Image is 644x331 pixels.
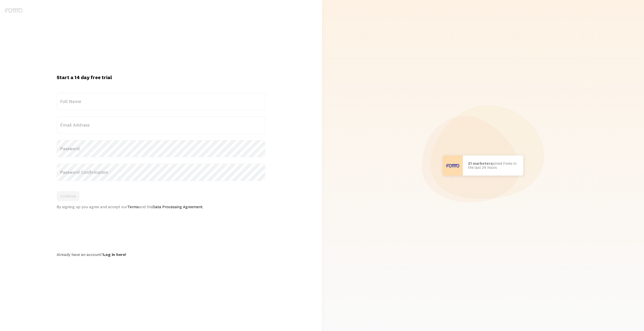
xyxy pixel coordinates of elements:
[103,252,126,257] a: Log in here!
[152,204,203,209] a: Data Processing Agreement
[57,140,265,157] label: Password
[443,155,463,176] img: User avatar
[57,93,265,110] label: Full Name
[57,74,265,81] h1: Start a 14 day free trial
[5,8,23,13] img: fomo-logo-gray-b99e0e8ada9f9040e2984d0d95b3b12da0074ffd48d1e5cb62ac37fc77b0b268.svg
[57,163,265,181] label: Password Confirmation
[127,204,139,209] a: Terms
[57,116,265,134] label: Email Address
[57,252,265,257] div: Already have an account?
[468,161,518,170] p: joined Fomo in the last 24 hours
[57,204,265,209] div: By signing up you agree and accept our and the .
[468,161,492,166] b: 21 marketers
